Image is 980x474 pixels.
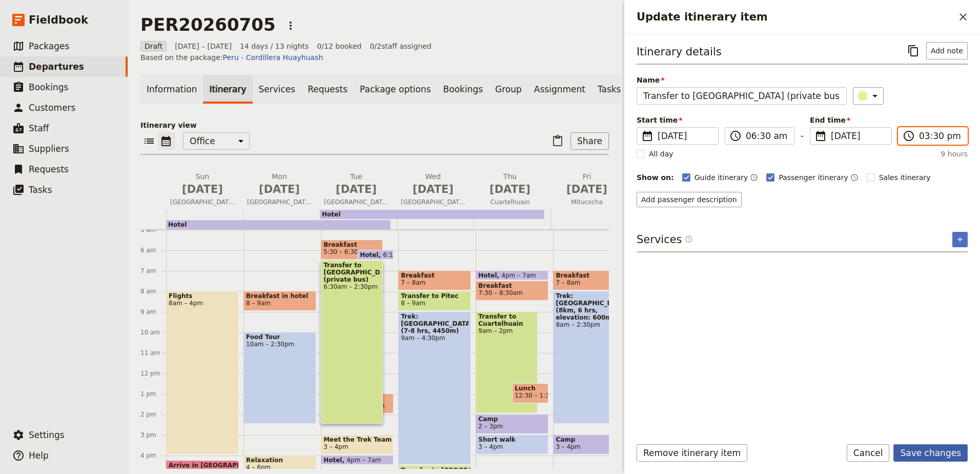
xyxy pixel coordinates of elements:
[637,192,742,207] button: Add passenger description
[223,53,323,62] a: Peru - Cordillera Huayhuash
[29,123,49,133] span: Staff
[401,171,465,197] h2: Wed
[166,171,243,209] button: Sun [DATE][GEOGRAPHIC_DATA]
[140,14,276,35] h1: PER20260705
[556,436,623,443] span: Camp
[140,75,203,104] a: Information
[370,41,431,51] span: 0 / 2 staff assigned
[903,130,915,142] span: ​
[859,90,881,102] div: ​
[140,390,166,398] div: 1 pm
[952,232,968,247] button: Add service inclusion
[29,62,84,72] span: Departures
[323,283,380,290] span: 6:30am – 2:30pm
[301,75,354,104] a: Requests
[317,41,361,51] span: 0/12 booked
[140,431,166,439] div: 3 pm
[831,130,885,142] span: [DATE]
[321,240,383,260] div: Breakfast5:30 – 6:30am
[398,311,471,465] div: Trek: [GEOGRAPHIC_DATA] (7-8 hrs, 4450m)9am – 4:30pm
[478,182,542,197] span: [DATE]
[476,270,548,280] div: Hotel4pm – 7am
[282,17,299,34] button: Actions
[515,385,546,392] span: Lunch
[489,75,528,104] a: Group
[323,457,346,463] span: Hotel
[246,457,314,464] span: Relaxation
[685,235,693,247] span: ​
[170,171,235,197] h2: Sun
[474,198,546,206] span: Cuartelhuain
[926,42,968,60] button: Add note
[570,132,609,150] button: Share
[166,291,239,455] div: Flights8am – 4pm
[29,450,49,461] span: Help
[246,292,314,300] span: Breakfast in hotel
[637,9,954,25] h2: Update itinerary item
[360,251,383,258] span: Hotel
[247,182,312,197] span: [DATE]
[556,292,623,321] span: Trek: [GEOGRAPHIC_DATA] (8km, 6 hrs, elevation: 600m)
[478,272,501,279] span: Hotel
[478,289,523,297] span: 7:30 – 8:30am
[478,423,503,430] span: 2 – 3pm
[323,443,348,450] span: 3 – 4pm
[556,443,580,450] span: 3 – 4pm
[323,262,380,283] span: Transfer to [GEOGRAPHIC_DATA] (private bus)
[637,232,693,247] h3: Services
[401,334,468,342] span: 9am – 4:30pm
[243,198,316,206] span: [GEOGRAPHIC_DATA]
[893,444,968,462] button: Save changes
[478,416,546,423] span: Camp
[240,41,309,51] span: 14 days / 13 nights
[847,444,890,462] button: Cancel
[401,300,425,307] span: 8 – 9am
[140,267,166,275] div: 7 am
[166,198,239,206] span: [GEOGRAPHIC_DATA]
[253,75,302,104] a: Services
[354,75,437,104] a: Package options
[29,103,75,113] span: Customers
[166,220,391,229] div: Hotel
[801,129,804,145] span: -
[553,270,626,290] div: Breakfast7 – 8am
[746,130,788,142] input: ​
[243,171,320,209] button: Mon [DATE][GEOGRAPHIC_DATA]
[850,171,859,184] button: Time shown on passenger itinerary
[553,291,626,424] div: Trek: [GEOGRAPHIC_DATA] (8km, 6 hrs, elevation: 600m)8am – 2:30pm
[323,241,380,248] span: Breakfast
[140,52,323,63] span: Based on the package:
[919,130,961,142] input: ​
[501,272,536,279] span: 4pm – 7am
[346,457,381,463] span: 4pm – 7am
[29,164,69,174] span: Requests
[246,341,314,348] span: 10am – 2:30pm
[140,369,166,378] div: 12 pm
[550,171,627,209] button: Fri [DATE]Mitucocha
[658,130,712,142] span: [DATE]
[321,455,394,465] div: Hotel4pm – 7am
[170,182,235,197] span: [DATE]
[779,172,848,183] span: Passenger itinerary
[549,132,566,150] button: Paste itinerary item
[320,198,393,206] span: [GEOGRAPHIC_DATA] / [GEOGRAPHIC_DATA]
[140,246,166,254] div: 6 am
[158,132,175,150] button: Calendar view
[243,291,316,311] div: Breakfast in hotel8 – 9am
[905,42,922,60] button: Copy itinerary item
[324,182,389,197] span: [DATE]
[357,250,394,260] div: Hotel6:15pm – 6am
[476,311,538,413] div: Transfer to Cuartelhuain9am – 2pm
[555,171,619,197] h2: Fri
[637,87,847,105] input: Name
[476,434,548,455] div: Short walk3 – 4pm
[140,226,166,234] div: 5 am
[246,333,314,341] span: Food Tour
[528,75,591,104] a: Assignment
[324,171,389,197] h2: Tue
[729,130,742,142] span: ​
[401,279,425,286] span: 7 – 8am
[140,451,166,460] div: 4 pm
[478,282,546,289] span: Breakfast
[168,221,187,228] span: Hotel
